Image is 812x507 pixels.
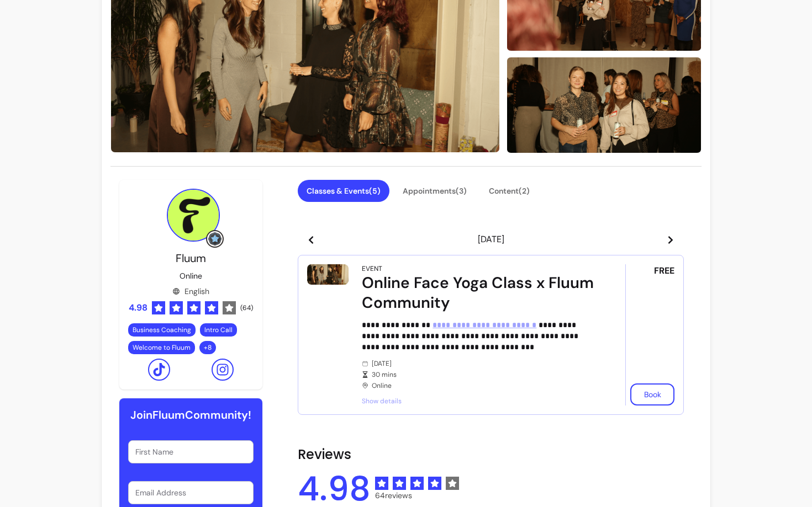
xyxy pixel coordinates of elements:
[110,344,221,388] button: Messages
[135,487,247,498] input: Email Address
[44,372,66,380] span: Home
[375,490,459,501] span: 64 reviews
[240,303,253,312] span: ( 64 )
[507,56,702,154] img: image-2
[147,372,185,380] span: Messages
[630,383,674,405] button: Book
[133,343,191,352] span: Welcome to Fluum
[36,83,185,94] p: There are currently no tasks available.
[208,232,222,246] img: Grow
[180,270,202,281] p: Online
[204,325,233,334] span: Intro Call
[480,180,539,202] button: Content(2)
[307,264,349,285] img: Online Face Yoga Class x Fluum Community
[167,189,220,242] img: Provider image
[135,446,247,457] input: First Name
[129,301,147,314] span: 4.98
[654,264,674,277] span: FREE
[36,94,185,105] p: Check back later for updates.
[133,325,191,334] span: Business Coaching
[362,397,594,405] span: Show details
[362,264,382,273] div: Event
[298,228,684,250] header: [DATE]
[202,343,214,352] span: + 8
[172,286,209,297] div: English
[194,4,214,24] div: Close
[362,273,594,313] div: Online Face Yoga Class x Fluum Community
[86,58,135,72] h2: No tasks
[298,446,684,463] h2: Reviews
[130,407,251,423] h6: Join Fluum Community!
[298,472,371,505] span: 4.98
[372,370,594,379] span: 30 mins
[176,251,206,265] span: Fluum
[298,180,389,202] button: Classes & Events(5)
[362,359,594,390] div: [DATE] Online
[394,180,476,202] button: Appointments(3)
